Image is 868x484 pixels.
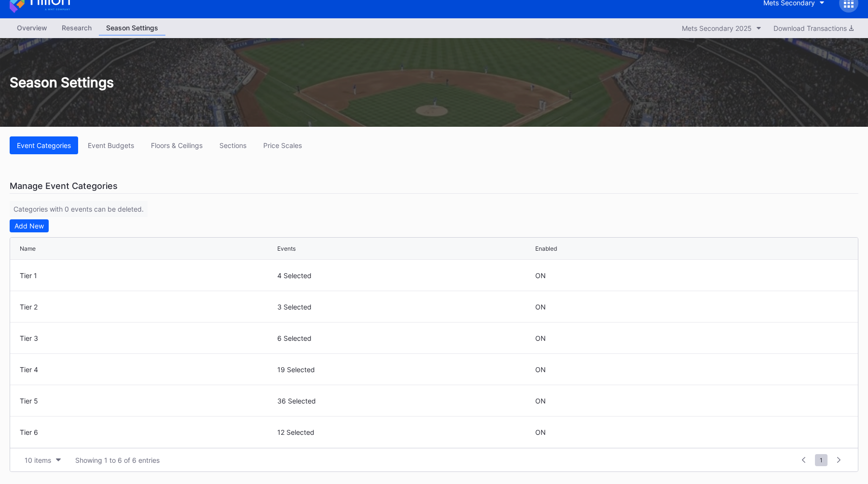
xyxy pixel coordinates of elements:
[17,141,71,149] div: Event Categories
[277,271,532,280] div: 4 Selected
[10,178,858,194] div: Manage Event Categories
[263,141,302,149] div: Price Scales
[277,334,532,342] div: 6 Selected
[677,22,766,35] button: Mets Secondary 2025
[25,456,51,464] div: 10 items
[144,136,210,154] button: Floors & Ceilings
[10,136,78,154] button: Event Categories
[769,22,858,35] button: Download Transactions
[75,456,160,464] div: Showing 1 to 6 of 6 entries
[773,24,854,32] div: Download Transactions
[535,397,546,405] div: ON
[535,428,546,436] div: ON
[151,141,203,149] div: Floors & Ceilings
[14,222,44,230] div: Add New
[815,454,827,466] span: 1
[682,24,752,32] div: Mets Secondary 2025
[99,21,165,36] a: Season Settings
[10,201,148,217] div: Categories with 0 events can be deleted.
[81,136,141,154] button: Event Budgets
[88,141,134,149] div: Event Budgets
[277,428,532,436] div: 12 Selected
[20,245,36,252] div: Name
[20,271,275,280] div: Tier 1
[277,303,532,311] div: 3 Selected
[20,365,275,374] div: Tier 4
[535,245,557,252] div: Enabled
[219,141,246,149] div: Sections
[277,397,532,405] div: 36 Selected
[212,136,254,154] button: Sections
[535,303,546,311] div: ON
[20,454,66,467] button: 10 items
[20,428,275,436] div: Tier 6
[535,334,546,342] div: ON
[10,219,49,232] button: Add New
[535,365,546,374] div: ON
[256,136,309,154] button: Price Scales
[54,21,99,36] a: Research
[54,21,99,35] div: Research
[20,334,275,342] div: Tier 3
[535,271,546,280] div: ON
[277,365,532,374] div: 19 Selected
[10,21,54,35] div: Overview
[277,245,296,252] div: Events
[20,397,275,405] div: Tier 5
[20,303,275,311] div: Tier 2
[10,21,54,36] a: Overview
